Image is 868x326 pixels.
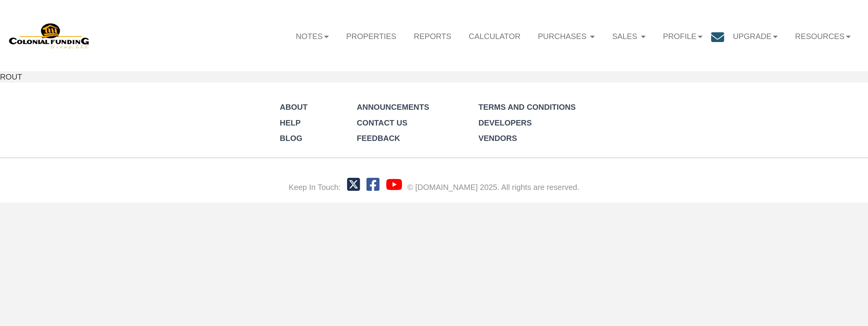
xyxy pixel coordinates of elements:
[479,103,576,111] a: Terms and Conditions
[289,182,341,193] div: Keep In Touch:
[357,134,400,142] a: Feedback
[287,24,337,48] a: Notes
[479,119,532,127] a: Developers
[357,103,429,111] a: Announcements
[405,24,460,48] a: Reports
[280,103,308,111] a: About
[337,24,405,48] a: Properties
[280,134,302,142] a: Blog
[479,134,517,142] a: Vendors
[786,24,859,48] a: Resources
[357,119,407,127] a: Contact Us
[460,24,529,48] a: Calculator
[724,24,786,48] a: Upgrade
[407,182,579,193] div: © [DOMAIN_NAME] 2025. All rights are reserved.
[654,24,711,48] a: Profile
[529,24,603,48] a: Purchases
[603,24,654,48] a: Sales
[280,119,301,127] a: Help
[9,22,90,49] img: 579666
